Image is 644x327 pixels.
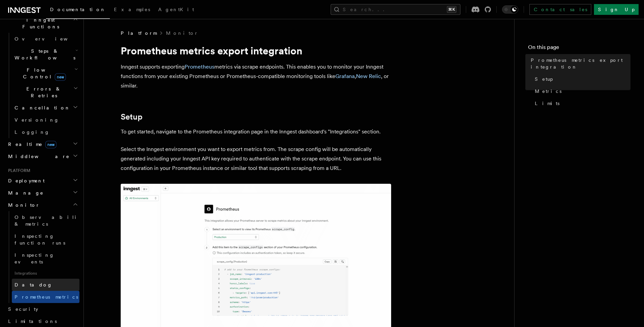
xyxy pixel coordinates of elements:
a: Sign Up [594,4,639,15]
span: Limitations [8,319,57,324]
span: Realtime [5,141,56,148]
button: Manage [5,187,79,199]
button: Inngest Functions [5,14,79,33]
a: Metrics [532,85,630,97]
span: new [55,73,66,81]
a: Datadog [12,279,79,291]
span: Setup [535,76,553,82]
a: Monitor [166,30,198,36]
span: Observability & metrics [15,215,84,227]
button: Middleware [5,150,79,162]
button: Toggle dark mode [502,5,518,14]
a: AgentKit [154,2,198,18]
span: Overview [15,36,84,42]
span: Inngest Functions [5,17,73,30]
a: Examples [110,2,154,18]
span: new [45,141,56,148]
p: Inngest supports exporting metrics via scrape endpoints. This enables you to monitor your Inngest... [121,62,391,91]
a: Security [5,303,79,315]
button: Realtimenew [5,138,79,150]
a: New Relic [356,73,381,79]
span: AgentKit [158,7,194,12]
span: Flow Control [12,67,74,80]
button: Deployment [5,175,79,187]
div: Inngest Functions [5,33,79,138]
span: Integrations [12,268,79,279]
span: Inspecting events [15,252,54,265]
button: Cancellation [12,102,79,114]
a: Observability & metrics [12,211,79,230]
p: Select the Inngest environment you want to export metrics from. The scrape config will be automat... [121,145,391,173]
a: Inspecting events [12,249,79,268]
span: Prometheus metrics export integration [531,57,630,70]
span: Cancellation [12,104,70,111]
button: Monitor [5,199,79,211]
span: Versioning [15,117,59,123]
span: Limits [535,100,559,107]
button: Errors & Retries [12,83,79,102]
a: Contact sales [529,4,591,15]
p: To get started, navigate to the Prometheus integration page in the Inngest dashboard's "Integrati... [121,127,391,136]
kbd: ⌘K [447,6,456,13]
span: Documentation [50,7,106,12]
a: Logging [12,126,79,138]
button: Flow Controlnew [12,64,79,83]
a: Documentation [46,2,110,19]
a: Prometheus metrics export integration [528,54,630,73]
a: Prometheus metrics [12,291,79,303]
h1: Prometheus metrics export integration [121,45,391,57]
span: Errors & Retries [12,85,73,99]
button: Search...⌘K [331,4,460,15]
a: Inspecting function runs [12,230,79,249]
a: Prometheus [185,64,214,70]
span: Deployment [5,177,45,184]
span: Examples [114,7,150,12]
span: Logging [15,129,50,135]
button: Steps & Workflows [12,45,79,64]
a: Versioning [12,114,79,126]
span: Datadog [15,282,52,287]
span: Metrics [535,88,562,95]
span: Security [8,306,38,312]
a: Overview [12,33,79,45]
h4: On this page [528,43,630,54]
span: Platform [5,168,30,173]
span: Manage [5,190,44,196]
span: Steps & Workflows [12,48,75,61]
a: Limits [532,97,630,109]
span: Monitor [5,202,40,208]
span: Platform [121,30,157,36]
span: Middleware [5,153,70,160]
span: Prometheus metrics [15,294,78,300]
a: Setup [532,73,630,85]
div: Monitor [5,211,79,303]
span: Inspecting function runs [15,233,65,246]
a: Grafana [335,73,355,79]
a: Setup [121,112,143,122]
